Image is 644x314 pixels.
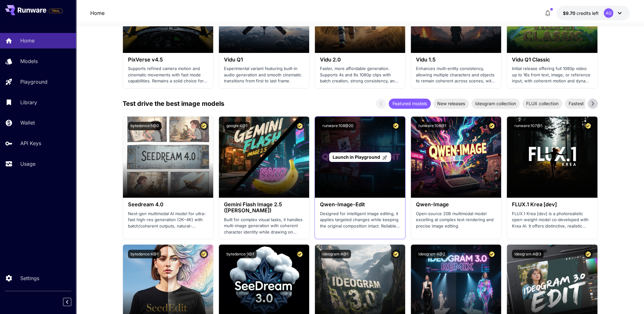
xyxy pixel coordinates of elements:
[20,274,39,282] p: Settings
[584,122,592,130] button: Certified Model – Vetted for best performance and includes a commercial license.
[224,122,250,130] button: google:4@1
[20,160,35,168] p: Usage
[416,202,496,208] h3: Qwen-Image
[512,122,545,130] button: runware:107@1
[128,66,208,84] p: Supports refined camera motion and cinematic movements with fast mode capabilities. Remains a sol...
[416,66,496,84] p: Enhances multi-entity consistency, allowing multiple characters and objects to remain coherent ac...
[20,139,41,147] p: API Keys
[128,250,161,258] button: bytedance:4@1
[333,154,380,160] span: Launch in Playground
[577,10,599,16] span: credits left
[512,202,592,208] h3: FLUX.1 Krea [dev]
[224,250,257,258] button: bytedance:3@1
[416,250,448,258] button: ideogram:4@2
[296,250,304,258] button: Certified Model – Vetted for best performance and includes a commercial license.
[522,100,562,107] span: FLUX collection
[512,211,592,229] p: FLUX.1 Krea [dev] is a photorealistic open-weight model co‑developed with Krea AI. It offers dist...
[90,9,105,17] a: Home
[49,9,62,13] span: TRIAL
[20,78,48,86] p: Playground
[128,211,208,229] p: Next-gen multimodal AI model for ultra-fast high-res generation (2K–4K) with batch/coherent outpu...
[389,100,431,107] span: Featured models
[63,298,71,306] button: Collapse sidebar
[224,66,304,84] p: Experimental variant featuring built-in audio generation and smooth cinematic transitions from fi...
[320,66,400,84] p: Faster, more affordable generation. Supports 4s and 8s 1080p clips with batch creation, strong co...
[128,57,208,63] h3: PixVerse v4.5
[433,99,469,109] div: New releases
[320,211,400,229] p: Designed for intelligent image editing, it applies targeted changes while keeping the original co...
[329,152,391,162] a: Launch in Playground
[320,57,400,63] h3: Vidu 2.0
[320,122,356,130] button: runware:108@20
[128,122,162,130] button: bytedance:5@0
[471,99,520,109] div: Ideogram collection
[49,7,63,15] span: Add your payment card to enable full platform functionality.
[320,250,351,258] button: ideogram:4@1
[507,117,597,198] img: alt
[128,202,208,208] h3: Seedream 4.0
[512,66,592,84] p: Initial release offering full 1080p video up to 16s from text, image, or reference input, with co...
[411,117,501,198] img: alt
[320,202,400,208] h3: Qwen-Image-Edit
[471,100,520,107] span: Ideogram collection
[20,99,37,106] p: Library
[433,100,469,107] span: New releases
[565,100,604,107] span: Fastest models
[488,250,496,258] button: Certified Model – Vetted for best performance and includes a commercial license.
[563,10,599,16] div: $9.70274
[224,57,304,63] h3: Vidu Q1
[90,9,105,17] nav: breadcrumb
[392,250,400,258] button: Certified Model – Vetted for best performance and includes a commercial license.
[392,122,400,130] button: Certified Model – Vetted for best performance and includes a commercial license.
[604,8,613,18] div: AG
[416,122,449,130] button: runware:108@1
[389,99,431,109] div: Featured models
[416,57,496,63] h3: Vidu 1.5
[563,10,577,16] span: $9.70
[557,6,630,20] button: $9.70274AG
[224,217,304,235] p: Built for complex visual tasks, it handles multi-image generation with coherent character identit...
[584,250,592,258] button: Certified Model – Vetted for best performance and includes a commercial license.
[68,296,76,308] div: Collapse sidebar
[123,117,213,198] img: alt
[565,99,604,109] div: Fastest models
[219,117,309,198] img: alt
[416,211,496,229] p: Open‑source 20B multimodal model excelling at complex text rendering and precise image editing.
[200,122,208,130] button: Certified Model – Vetted for best performance and includes a commercial license.
[296,122,304,130] button: Certified Model – Vetted for best performance and includes a commercial license.
[123,99,224,108] p: Test drive the best image models
[224,202,304,214] h3: Gemini Flash Image 2.5 ([PERSON_NAME])
[20,37,35,44] p: Home
[488,122,496,130] button: Certified Model – Vetted for best performance and includes a commercial license.
[20,119,35,126] p: Wallet
[200,250,208,258] button: Certified Model – Vetted for best performance and includes a commercial license.
[512,250,544,258] button: ideogram:4@3
[20,57,38,65] p: Models
[522,99,562,109] div: FLUX collection
[512,57,592,63] h3: Vidu Q1 Classic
